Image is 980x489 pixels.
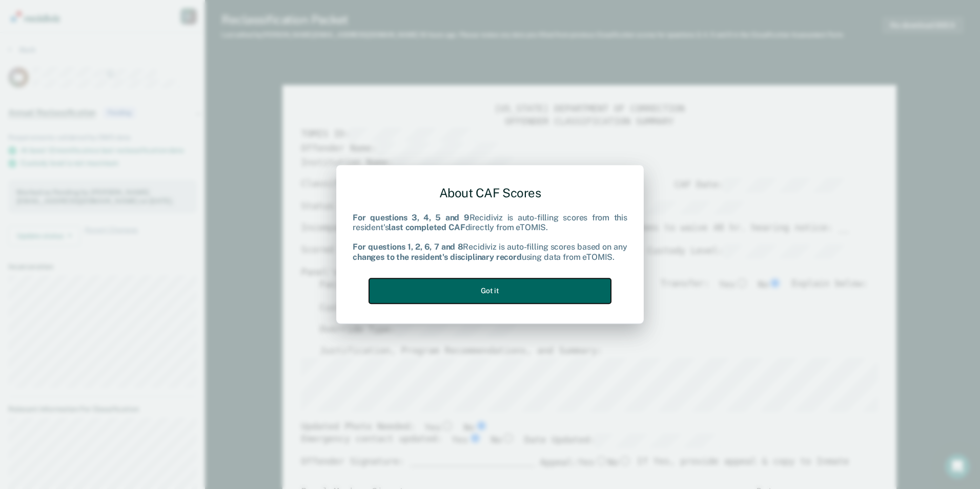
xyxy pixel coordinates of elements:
button: Got it [369,278,611,303]
b: For questions 3, 4, 5 and 9 [353,213,469,222]
div: Recidiviz is auto-filling scores from this resident's directly from eTOMIS. Recidiviz is auto-fil... [353,213,627,262]
div: About CAF Scores [353,177,627,209]
b: For questions 1, 2, 6, 7 and 8 [353,242,463,252]
b: changes to the resident's disciplinary record [353,252,522,262]
b: last completed CAF [389,222,465,232]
